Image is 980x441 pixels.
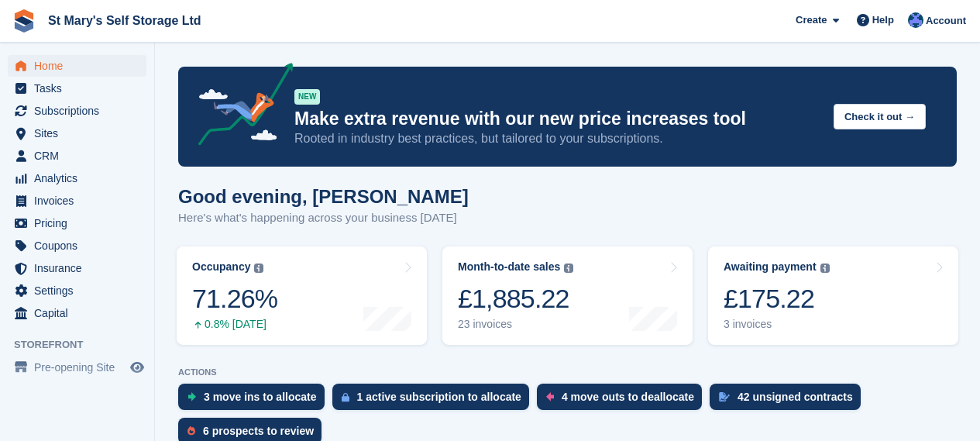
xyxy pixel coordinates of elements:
img: icon-info-grey-7440780725fd019a000dd9b08b2336e03edf1995a4989e88bcd33f0948082b44.svg [564,264,573,273]
span: Home [34,55,127,77]
a: St Mary's Self Storage Ltd [42,8,208,33]
div: 4 move outs to deallocate [562,391,694,403]
img: stora-icon-8386f47178a22dfd0bd8f6a31ec36ba5ce8667c1dd55bd0f319d3a0aa187defe.svg [12,9,36,33]
h1: Good evening, [PERSON_NAME] [178,186,469,207]
span: Capital [34,302,127,324]
div: 6 prospects to review [203,425,314,437]
a: 42 unsigned contracts [710,384,868,418]
a: 4 move outs to deallocate [537,384,710,418]
span: Settings [34,280,127,301]
span: Analytics [34,167,127,189]
p: ACTIONS [178,367,957,377]
a: menu [8,302,146,324]
a: menu [8,167,146,189]
span: Help [872,12,894,28]
a: menu [8,357,146,378]
div: 0.8% [DATE] [192,318,277,331]
img: move_outs_to_deallocate_icon-f764333ba52eb49d3ac5e1228854f67142a1ed5810a6f6cc68b1a99e826820c5.svg [546,392,554,401]
span: Pricing [34,212,127,234]
a: Awaiting payment £175.22 3 invoices [708,246,958,345]
a: menu [8,212,146,234]
a: Occupancy 71.26% 0.8% [DATE] [177,246,427,345]
a: menu [8,280,146,301]
span: Insurance [34,257,127,279]
a: menu [8,190,146,212]
div: Occupancy [192,260,250,274]
div: Awaiting payment [724,260,817,274]
a: menu [8,55,146,77]
a: menu [8,257,146,279]
span: CRM [34,145,127,167]
a: menu [8,145,146,167]
div: £175.22 [724,283,830,315]
a: menu [8,235,146,257]
div: 23 invoices [458,318,573,331]
div: 42 unsigned contracts [738,391,853,403]
a: menu [8,122,146,144]
a: 3 move ins to allocate [178,384,332,418]
div: Month-to-date sales [458,260,560,274]
img: move_ins_to_allocate_icon-fdf77a2bb77ea45bf5b3d319d69a93e2d87916cf1d5bf7949dd705db3b84f3ca.svg [187,392,196,401]
a: menu [8,78,146,99]
div: 71.26% [192,283,277,315]
a: Month-to-date sales £1,885.22 23 invoices [442,246,693,345]
a: Preview store [128,358,146,377]
a: 1 active subscription to allocate [332,384,537,418]
div: £1,885.22 [458,283,573,315]
span: Account [926,13,966,29]
img: prospect-51fa495bee0391a8d652442698ab0144808aea92771e9ea1ae160a38d050c398.svg [187,426,195,436]
img: contract_signature_icon-13c848040528278c33f63329250d36e43548de30e8caae1d1a13099fd9432cc5.svg [719,392,730,401]
span: Sites [34,122,127,144]
span: Pre-opening Site [34,357,127,378]
div: 3 invoices [724,318,830,331]
div: 1 active subscription to allocate [357,391,521,403]
p: Rooted in industry best practices, but tailored to your subscriptions. [294,130,821,147]
img: icon-info-grey-7440780725fd019a000dd9b08b2336e03edf1995a4989e88bcd33f0948082b44.svg [254,264,263,273]
span: Storefront [14,337,154,353]
a: menu [8,100,146,122]
img: active_subscription_to_allocate_icon-d502201f5373d7db506a760aba3b589e785aa758c864c3986d89f69b8ff3... [342,392,349,402]
button: Check it out → [834,104,926,129]
div: 3 move ins to allocate [204,391,317,403]
span: Subscriptions [34,100,127,122]
img: icon-info-grey-7440780725fd019a000dd9b08b2336e03edf1995a4989e88bcd33f0948082b44.svg [820,264,830,273]
p: Make extra revenue with our new price increases tool [294,108,821,130]
p: Here's what's happening across your business [DATE] [178,209,469,227]
img: Matthew Keenan [908,12,923,28]
span: Create [796,12,827,28]
img: price-adjustments-announcement-icon-8257ccfd72463d97f412b2fc003d46551f7dbcb40ab6d574587a9cd5c0d94... [185,63,294,151]
span: Invoices [34,190,127,212]
div: NEW [294,89,320,105]
span: Coupons [34,235,127,257]
span: Tasks [34,78,127,99]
